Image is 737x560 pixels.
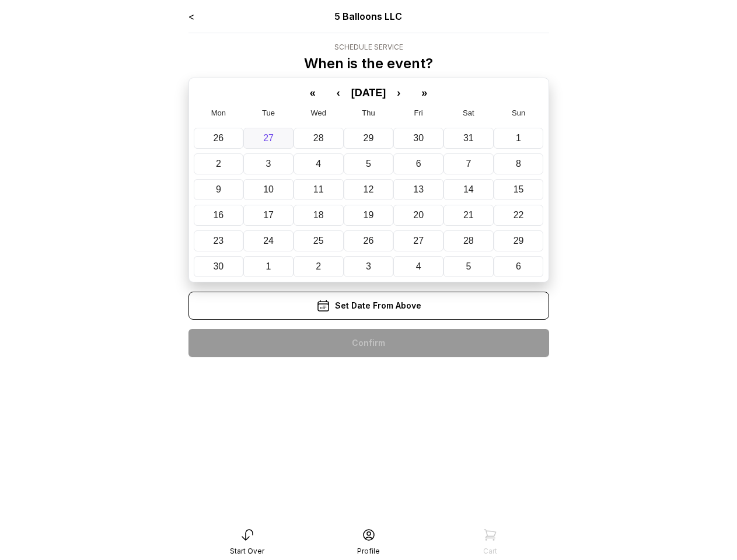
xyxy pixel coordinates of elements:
[443,128,494,149] button: March 31, 2035
[263,210,274,220] abbr: April 17, 2035
[357,547,380,556] div: Profile
[463,236,474,246] abbr: April 28, 2035
[243,256,294,277] button: May 1, 2035
[262,108,275,117] abbr: Tuesday
[344,153,394,174] button: April 5, 2035
[413,184,424,194] abbr: April 13, 2035
[393,230,443,251] button: April 27, 2035
[463,133,474,143] abbr: March 31, 2035
[188,292,549,320] div: Set Date From Above
[304,54,433,73] p: When is the event?
[313,184,324,194] abbr: April 11, 2035
[393,153,443,174] button: April 6, 2035
[316,159,321,169] abbr: April 4, 2035
[294,153,344,174] button: April 4, 2035
[188,10,194,22] a: <
[300,87,326,98] button: «
[393,205,443,226] button: April 20, 2035
[194,128,244,149] button: March 26, 2035
[516,261,521,271] abbr: May 6, 2035
[494,179,544,200] button: April 15, 2035
[416,261,421,271] abbr: May 4, 2035
[351,87,386,98] button: [DATE]
[294,230,344,251] button: April 25, 2035
[443,179,494,200] button: April 14, 2035
[213,236,223,246] abbr: April 23, 2035
[263,236,274,246] abbr: April 24, 2035
[344,256,394,277] button: May 3, 2035
[313,236,324,246] abbr: April 25, 2035
[213,210,223,220] abbr: April 16, 2035
[260,9,477,23] div: 5 Balloons LLC
[386,87,411,98] button: ›
[216,159,221,169] abbr: April 2, 2035
[463,108,474,117] abbr: Saturday
[344,128,394,149] button: March 29, 2035
[443,230,494,251] button: April 28, 2035
[514,184,524,194] abbr: April 15, 2035
[443,256,494,277] button: May 5, 2035
[243,230,294,251] button: April 24, 2035
[194,205,244,226] button: April 16, 2035
[313,133,324,143] abbr: March 28, 2035
[211,108,226,117] abbr: Monday
[313,210,324,220] abbr: April 18, 2035
[294,205,344,226] button: April 18, 2035
[443,153,494,174] button: April 7, 2035
[194,256,244,277] button: April 30, 2035
[411,87,437,98] button: »
[416,159,421,169] abbr: April 6, 2035
[514,236,524,246] abbr: April 29, 2035
[364,210,374,220] abbr: April 19, 2035
[263,184,274,194] abbr: April 10, 2035
[194,230,244,251] button: April 23, 2035
[443,205,494,226] button: April 21, 2035
[263,133,274,143] abbr: March 27, 2035
[364,236,374,246] abbr: April 26, 2035
[243,128,294,149] button: March 27, 2035
[230,547,264,556] div: Start Over
[344,230,394,251] button: April 26, 2035
[294,179,344,200] button: April 11, 2035
[344,179,394,200] button: April 12, 2035
[344,205,394,226] button: April 19, 2035
[326,87,351,98] button: ‹
[364,133,374,143] abbr: March 29, 2035
[213,261,223,271] abbr: April 30, 2035
[494,128,544,149] button: April 1, 2035
[213,133,223,143] abbr: March 26, 2035
[414,108,423,117] abbr: Friday
[466,159,471,169] abbr: April 7, 2035
[194,179,244,200] button: April 9, 2035
[494,230,544,251] button: April 29, 2035
[413,236,424,246] abbr: April 27, 2035
[512,108,525,117] abbr: Sunday
[243,153,294,174] button: April 3, 2035
[366,261,371,271] abbr: May 3, 2035
[413,133,424,143] abbr: March 30, 2035
[483,547,497,556] div: Cart
[393,256,443,277] button: May 4, 2035
[316,261,321,271] abbr: May 2, 2035
[514,210,524,220] abbr: April 22, 2035
[413,210,424,220] abbr: April 20, 2035
[351,87,386,99] span: [DATE]
[393,128,443,149] button: March 30, 2035
[466,261,471,271] abbr: May 5, 2035
[463,210,474,220] abbr: April 21, 2035
[494,205,544,226] button: April 22, 2035
[366,159,371,169] abbr: April 5, 2035
[362,108,375,117] abbr: Thursday
[294,128,344,149] button: March 28, 2035
[294,256,344,277] button: May 2, 2035
[393,179,443,200] button: April 13, 2035
[364,184,374,194] abbr: April 12, 2035
[266,261,271,271] abbr: May 1, 2035
[304,43,433,52] div: Schedule Service
[516,159,521,169] abbr: April 8, 2035
[494,153,544,174] button: April 8, 2035
[494,256,544,277] button: May 6, 2035
[311,108,327,117] abbr: Wednesday
[194,153,244,174] button: April 2, 2035
[243,205,294,226] button: April 17, 2035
